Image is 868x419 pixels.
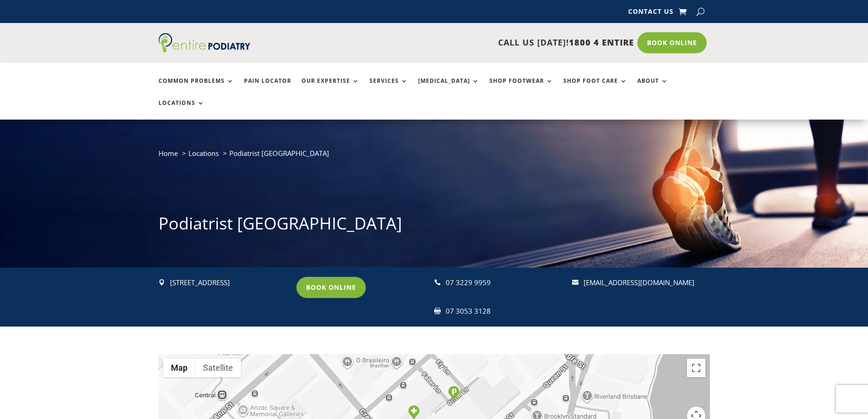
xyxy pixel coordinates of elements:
p: [STREET_ADDRESS] [170,277,288,289]
a: About [637,78,668,98]
span:  [572,279,579,286]
a: [EMAIL_ADDRESS][DOMAIN_NAME] [584,278,694,287]
span:  [434,308,441,314]
button: Toggle fullscreen view [687,359,705,377]
span:  [434,279,441,286]
a: Contact Us [628,8,674,18]
h1: Podiatrist [GEOGRAPHIC_DATA] [159,212,710,240]
div: 07 3229 9959 [446,277,564,289]
a: Book Online [296,277,366,298]
a: [MEDICAL_DATA] [418,78,479,98]
a: Locations [159,100,204,120]
a: Pain Locator [244,78,291,98]
a: Entire Podiatry [159,45,250,54]
nav: breadcrumb [159,147,710,166]
button: Show satellite imagery [195,359,241,377]
span: Podiatrist [GEOGRAPHIC_DATA] [229,149,329,158]
a: Book Online [637,32,707,53]
p: CALL US [DATE]! [286,37,634,49]
a: Shop Footwear [489,78,553,98]
span: 1800 4 ENTIRE [569,37,634,48]
span:  [159,279,165,286]
a: Home [159,149,178,158]
div: Parking [448,386,460,402]
a: Shop Foot Care [563,78,627,98]
a: Common Problems [159,78,234,98]
a: Locations [188,149,219,158]
button: Show street map [163,359,195,377]
a: Our Expertise [301,78,359,98]
div: 07 3053 3128 [446,305,564,317]
a: Services [369,78,408,98]
img: logo (1) [159,33,250,52]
